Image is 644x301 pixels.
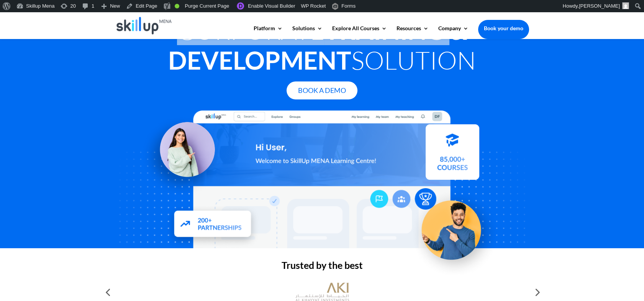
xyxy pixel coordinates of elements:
a: Book your demo [478,20,529,37]
img: Partners - SkillUp Mena [165,203,260,247]
a: Book A Demo [287,81,357,99]
div: Good [175,4,179,8]
iframe: Chat Widget [606,264,644,301]
strong: Training & Development [168,15,467,75]
img: Courses library - SkillUp MENA [426,128,479,183]
img: Learning Management Solution - SkillUp [140,114,223,196]
img: Upskill your workforce - SkillUp [409,184,500,275]
a: Company [438,26,469,39]
span: [PERSON_NAME] [579,3,620,9]
a: Solutions [292,26,323,39]
a: Resources [397,26,429,39]
h2: Trusted by the best [115,260,529,274]
a: Explore All Courses [332,26,387,39]
h1: Corporate Solution [115,15,529,79]
a: Platform [254,26,283,39]
img: Skillup Mena [116,17,172,34]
